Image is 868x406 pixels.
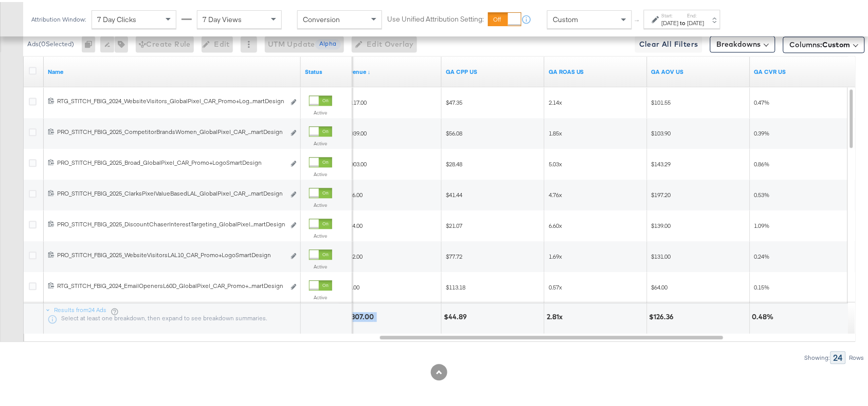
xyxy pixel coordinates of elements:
span: $103.90 [652,127,671,135]
span: $77.72 [446,250,462,258]
span: $143.29 [652,158,671,166]
div: Ads ( 0 Selected) [27,37,74,47]
a: Shows the current state of your Ad. [305,66,348,74]
span: 0.86% [754,158,770,166]
span: 5.03x [549,158,562,166]
div: 0 [82,34,100,50]
span: $197.20 [652,189,671,197]
div: PRO_STITCH_FBIG_2025_DiscountChaserInterestTargeting_GlobalPixel...martDesign [57,218,285,226]
div: Attribution Window: [31,14,86,21]
label: Active [309,138,332,145]
label: Use Unified Attribution Setting: [387,12,484,22]
div: $126.36 [649,310,677,320]
span: 0.39% [754,127,770,135]
span: 1.09% [754,220,770,227]
span: $139.00 [652,220,671,227]
span: $21.07 [446,220,462,227]
div: PRO_STITCH_FBIG_2025_ClarksPixelValueBasedLAL_GlobalPixel_CAR_...martDesign [57,187,285,196]
span: $113.18 [446,281,465,289]
span: $1,039.00 [343,127,367,135]
div: RTG_STITCH_FBIG_2024_WebsiteVisitors_GlobalPixel_CAR_Promo+Log...martDesign [57,95,285,103]
span: $64.00 [652,281,668,289]
div: 2.81x [547,310,566,320]
div: 24 [830,349,846,362]
span: $1,003.00 [343,158,367,166]
span: $56.08 [446,127,462,135]
span: 1.69x [549,250,562,258]
div: [DATE] [688,17,704,25]
span: 2.14x [549,96,562,104]
label: Active [309,200,332,206]
label: Active [309,261,332,268]
div: RTG_STITCH_FBIG_2024_EmailOpenersL60D_GlobalPixel_CAR_Promo+...martDesign [57,280,285,288]
a: Spend/GA Transactions [446,66,540,74]
div: $44.89 [444,310,470,320]
span: Conversion [303,13,340,22]
span: $101.55 [652,96,671,104]
span: 4.76x [549,189,562,197]
button: Breakdowns [710,34,775,50]
div: PRO_STITCH_FBIG_2025_CompetitorBrandsWomen_GlobalPixel_CAR_...martDesign [57,126,285,134]
label: Active [309,292,332,299]
label: Active [309,169,332,176]
div: $5,307.00 [341,310,377,320]
span: Custom [553,13,578,22]
span: 1.85x [549,127,562,135]
span: $28.48 [446,158,462,166]
a: GA Transactions/Clicks [754,66,849,74]
span: 6.60x [549,220,562,227]
div: Showing: [804,352,830,359]
label: Start: [662,10,679,17]
span: 0.24% [754,250,770,258]
div: PRO_STITCH_FBIG_2025_WebsiteVisitorsLAL10_CAR_Promo+LogoSmartDesign [57,249,285,257]
span: Custom [823,38,851,47]
span: 0.47% [754,96,770,104]
label: Active [309,107,332,114]
div: 0.48% [752,310,777,320]
span: $41.44 [446,189,462,197]
strong: to [679,17,688,25]
span: $47.35 [446,96,462,104]
span: $1,117.00 [343,96,367,104]
div: Rows [849,352,865,359]
label: End: [688,10,704,17]
button: Columns:Custom [783,34,865,51]
span: ↑ [633,17,643,21]
a: Ad Name. [48,66,297,74]
span: $131.00 [652,250,671,258]
button: Clear All Filters [635,34,702,50]
span: 0.53% [754,189,770,197]
span: 0.57x [549,281,562,289]
a: GA Revenue/GA Transactions [652,66,746,74]
a: GA Revenue/Spend [549,66,643,74]
label: Active [309,230,332,237]
span: 7 Day Views [203,13,242,22]
a: Transaction Revenue - The total sale revenue (excluding shipping and tax) of the transaction [343,66,438,74]
span: 0.15% [754,281,770,289]
div: [DATE] [662,17,679,25]
span: Clear All Filters [639,36,698,49]
div: PRO_STITCH_FBIG_2025_Broad_GlobalPixel_CAR_Promo+LogoSmartDesign [57,157,285,165]
span: 7 Day Clicks [97,13,136,22]
span: Columns: [790,37,851,48]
